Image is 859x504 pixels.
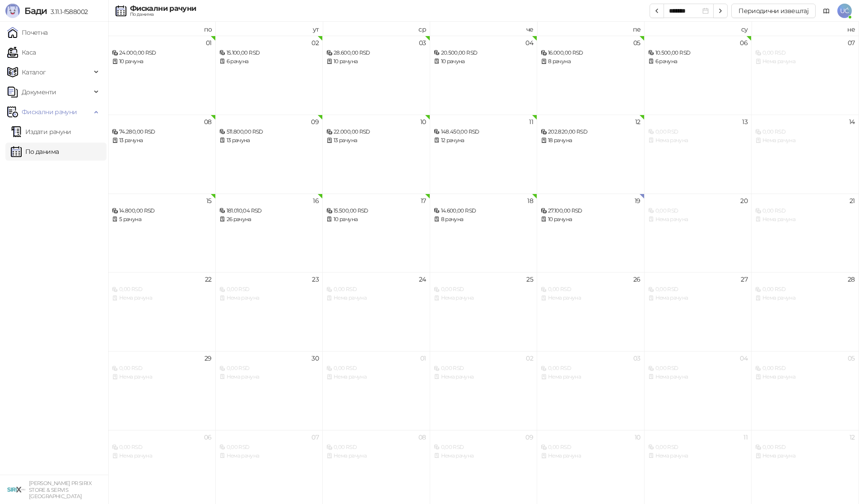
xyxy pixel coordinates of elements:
div: 08 [418,434,426,440]
small: [PERSON_NAME] PR SIRIX STORE & SERVIS [GEOGRAPHIC_DATA] [29,480,92,499]
div: 20 [740,198,748,204]
div: 10 [635,434,641,440]
div: Нема рачуна [112,294,212,302]
div: 25 [526,276,533,282]
div: 14.600,00 RSD [434,207,534,215]
td: 2025-09-14 [752,115,859,194]
td: 2025-09-23 [216,272,323,351]
td: 2025-09-25 [430,272,538,351]
a: По данима [11,143,59,161]
div: 0,00 RSD [541,364,641,373]
td: 2025-09-01 [108,36,216,115]
div: 0,00 RSD [112,285,212,294]
div: 22.000,00 RSD [326,128,426,136]
div: 17 [421,198,426,204]
div: По данима [130,12,196,17]
div: 511.800,00 RSD [219,128,319,136]
span: Документи [22,83,56,101]
td: 2025-09-11 [430,115,538,194]
div: 27 [741,276,748,282]
td: 2025-10-01 [323,351,430,430]
td: 2025-09-10 [323,115,430,194]
div: Нема рачуна [648,452,748,460]
div: 26 рачуна [219,215,319,224]
td: 2025-10-03 [537,351,645,430]
div: Нема рачуна [434,373,534,381]
div: Нема рачуна [112,452,212,460]
div: 07 [848,40,855,46]
div: 13 [742,119,748,125]
div: 202.820,00 RSD [541,128,641,136]
div: 05 [848,355,855,361]
div: 04 [740,355,748,361]
div: Нема рачуна [648,294,748,302]
div: 181.010,04 RSD [219,207,319,215]
div: 14 [849,119,855,125]
div: 23 [312,276,319,282]
div: 0,00 RSD [648,207,748,215]
span: Фискални рачуни [22,103,77,121]
td: 2025-10-05 [752,351,859,430]
td: 2025-09-21 [752,194,859,273]
a: Каса [7,43,36,61]
div: 22 [205,276,212,282]
div: 0,00 RSD [755,207,855,215]
div: Нема рачуна [541,452,641,460]
div: 0,00 RSD [326,285,426,294]
div: Нема рачуна [648,373,748,381]
div: Нема рачуна [755,136,855,145]
div: 11 [743,434,748,440]
div: 19 [635,198,641,204]
div: 6 рачуна [219,57,319,66]
div: 06 [204,434,212,440]
div: 09 [311,119,319,125]
div: 0,00 RSD [219,364,319,373]
div: 6 рачуна [648,57,748,66]
div: 0,00 RSD [326,364,426,373]
div: 15.100,00 RSD [219,49,319,57]
div: Нема рачуна [219,294,319,302]
td: 2025-09-22 [108,272,216,351]
div: 0,00 RSD [219,443,319,452]
div: Нема рачуна [112,373,212,381]
div: Нема рачуна [755,373,855,381]
td: 2025-09-28 [752,272,859,351]
div: Нема рачуна [326,294,426,302]
span: Бади [24,5,47,16]
div: 0,00 RSD [648,443,748,452]
div: Нема рачуна [755,294,855,302]
td: 2025-09-04 [430,36,538,115]
div: 148.450,00 RSD [434,128,534,136]
div: 12 [635,119,641,125]
th: ср [323,22,430,36]
div: Нема рачуна [326,452,426,460]
span: UĆ [837,4,852,18]
td: 2025-09-05 [537,36,645,115]
div: 10 рачуна [541,215,641,224]
div: Нема рачуна [541,373,641,381]
td: 2025-09-29 [108,351,216,430]
th: не [752,22,859,36]
div: 10 рачуна [112,57,212,66]
td: 2025-09-16 [216,194,323,273]
div: 24 [419,276,426,282]
div: 0,00 RSD [648,128,748,136]
a: Почетна [7,23,48,42]
div: Нема рачуна [219,452,319,460]
div: 0,00 RSD [434,364,534,373]
th: по [108,22,216,36]
td: 2025-09-18 [430,194,538,273]
div: 11 [529,119,533,125]
th: ут [216,22,323,36]
td: 2025-09-03 [323,36,430,115]
div: 21 [850,198,855,204]
div: 10 рачуна [326,215,426,224]
div: Нема рачуна [434,294,534,302]
div: 28.600,00 RSD [326,49,426,57]
div: 0,00 RSD [648,285,748,294]
td: 2025-09-08 [108,115,216,194]
td: 2025-09-12 [537,115,645,194]
td: 2025-09-26 [537,272,645,351]
div: 29 [204,355,212,361]
div: 0,00 RSD [112,443,212,452]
